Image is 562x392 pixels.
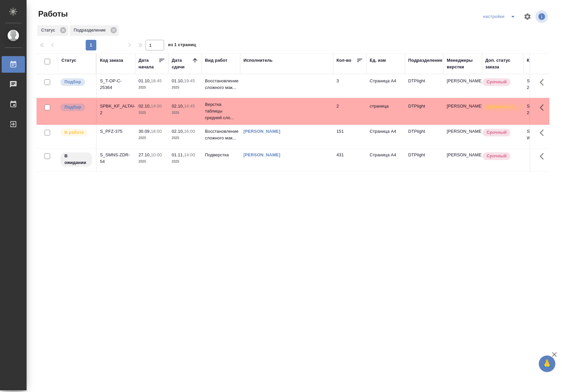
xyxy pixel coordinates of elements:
[151,129,162,134] p: 18:00
[100,152,132,165] div: S_SMNS-ZDR-54
[60,128,93,137] div: Исполнитель выполняет работу
[536,148,552,164] button: Здесь прячутся важные кнопки
[447,128,479,135] p: [PERSON_NAME]
[405,125,443,148] td: DTPlight
[172,129,184,134] p: 02.10,
[41,27,57,34] p: Статус
[519,9,535,25] span: Настроить таблицу
[333,125,366,148] td: 151
[205,152,237,158] p: Подверстка
[447,103,479,110] p: [PERSON_NAME]
[205,57,228,64] div: Вид работ
[61,57,76,64] div: Статус
[243,152,280,157] a: [PERSON_NAME]
[536,125,552,141] button: Здесь прячутся важные кнопки
[536,100,552,116] button: Здесь прячутся важные кнопки
[100,57,123,64] div: Код заказа
[151,78,162,83] p: 18:45
[64,153,88,166] p: В ожидании
[333,100,366,123] td: 2
[168,41,196,50] span: из 1 страниц
[100,78,132,91] div: S_T-OP-C-25364
[243,129,280,134] a: [PERSON_NAME]
[172,135,198,141] p: 2025
[139,57,158,70] div: Дата начала
[523,125,562,148] td: S_PFZ-375-WK-008
[139,152,151,157] p: 27.10,
[60,152,93,167] div: Исполнитель назначен, приступать к работе пока рано
[64,79,81,85] p: Подбор
[539,355,555,372] button: 🙏
[172,152,184,157] p: 01.11,
[366,148,405,172] td: Страница А4
[205,101,237,121] p: Верстка таблицы средней сло...
[139,78,151,83] p: 01.10,
[184,104,195,109] p: 14:45
[70,25,119,36] div: Подразделение
[405,100,443,123] td: DTPlight
[485,57,520,70] div: Доп. статус заказа
[205,78,237,91] p: Восстановление сложного мак...
[336,57,351,64] div: Кол-во
[447,78,479,84] p: [PERSON_NAME]
[333,74,366,98] td: 3
[487,79,507,85] p: Срочный
[205,128,237,141] p: Восстановление сложного мак...
[172,78,184,83] p: 01.10,
[139,110,165,116] p: 2025
[151,104,162,109] p: 14:00
[60,103,93,112] div: Можно подбирать исполнителей
[370,57,386,64] div: Ед. изм
[60,78,93,87] div: Можно подбирать исполнителей
[405,148,443,172] td: DTPlight
[37,25,68,36] div: Статус
[172,110,198,116] p: 2025
[487,153,507,159] p: Срочный
[100,128,132,135] div: S_PFZ-375
[366,74,405,98] td: Страница А4
[74,27,108,34] p: Подразделение
[523,100,562,123] td: SPBK_KF_ALTAI-2-WK-014
[481,11,519,22] div: split button
[405,74,443,98] td: DTPlight
[64,104,81,111] p: Подбор
[139,129,151,134] p: 30.09,
[541,357,553,371] span: 🙏
[139,158,165,165] p: 2025
[487,129,507,136] p: Срочный
[243,57,273,64] div: Исполнитель
[184,78,195,83] p: 19:45
[184,152,195,157] p: 14:00
[139,135,165,141] p: 2025
[139,104,151,109] p: 02.10,
[408,57,442,64] div: Подразделение
[523,74,562,98] td: S_T-OP-C-25364-WK-007
[100,103,132,116] div: SPBK_KF_ALTAI-2
[527,57,552,64] div: Код работы
[172,158,198,165] p: 2025
[447,152,479,158] p: [PERSON_NAME]
[535,10,549,23] span: Посмотреть информацию
[37,9,68,19] span: Работы
[333,148,366,172] td: 431
[139,84,165,91] p: 2025
[151,152,162,157] p: 10:00
[447,57,479,70] div: Менеджеры верстки
[487,104,520,111] p: [DEMOGRAPHIC_DATA]
[366,100,405,123] td: страница
[172,57,192,70] div: Дата сдачи
[184,129,195,134] p: 16:00
[536,74,552,90] button: Здесь прячутся важные кнопки
[172,84,198,91] p: 2025
[64,129,84,136] p: В работе
[172,104,184,109] p: 02.10,
[366,125,405,148] td: Страница А4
